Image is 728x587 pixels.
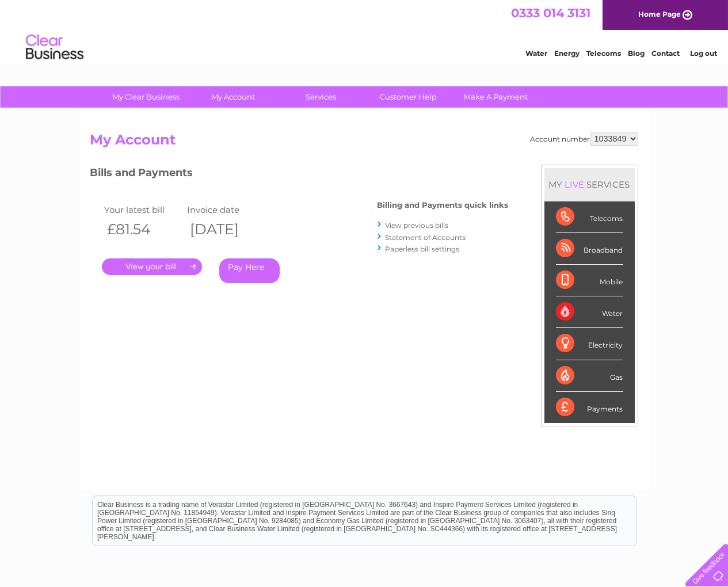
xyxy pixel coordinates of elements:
[93,6,636,56] div: Clear Business is a trading name of Verastar Limited (registered in [GEOGRAPHIC_DATA] No. 3667643...
[184,218,267,241] th: [DATE]
[273,86,368,108] a: Services
[556,360,623,392] div: Gas
[386,233,466,242] a: Statement of Accounts
[25,30,84,65] img: logo.png
[90,132,638,154] h2: My Account
[525,49,547,58] a: Water
[386,221,449,230] a: View previous bills
[184,202,267,218] td: Invoice date
[448,86,543,108] a: Make A Payment
[628,49,645,58] a: Blog
[554,49,580,58] a: Energy
[690,49,717,58] a: Log out
[544,168,635,201] div: MY SERVICES
[556,233,623,265] div: Broadband
[386,245,460,253] a: Paperless bill settings
[98,86,193,108] a: My Clear Business
[511,6,590,20] a: 0333 014 3131
[556,296,623,328] div: Water
[586,49,621,58] a: Telecoms
[651,49,680,58] a: Contact
[556,265,623,296] div: Mobile
[102,202,185,218] td: Your latest bill
[90,165,509,185] h3: Bills and Payments
[556,328,623,360] div: Electricity
[556,201,623,233] div: Telecoms
[378,201,509,209] h4: Billing and Payments quick links
[219,258,280,283] a: Pay Here
[563,179,587,190] div: LIVE
[556,392,623,423] div: Payments
[361,86,456,108] a: Customer Help
[186,86,281,108] a: My Account
[531,132,638,146] div: Account number
[102,258,202,275] a: .
[102,218,185,241] th: £81.54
